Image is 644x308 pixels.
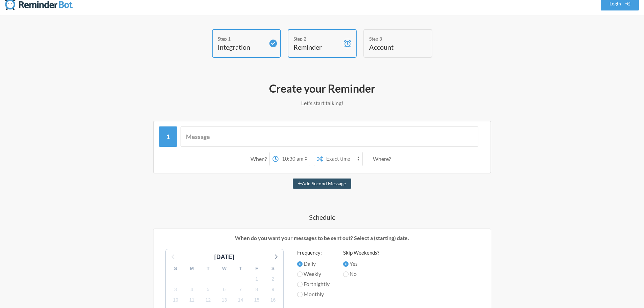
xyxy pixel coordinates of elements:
div: Where? [373,152,393,166]
div: When? [251,152,269,166]
input: Fortnightly [297,282,303,287]
span: Tuesday, September 16, 2025 [268,295,278,305]
div: T [233,263,249,274]
span: Monday, September 8, 2025 [252,285,262,294]
span: Tuesday, September 9, 2025 [268,285,278,294]
div: [DATE] [212,253,237,262]
span: Friday, September 12, 2025 [204,295,213,305]
h4: Account [369,42,416,52]
label: Daily [297,260,330,268]
span: Wednesday, September 10, 2025 [171,295,181,305]
label: Frequency: [297,249,330,257]
span: Tuesday, September 2, 2025 [268,274,278,284]
input: Yes [343,261,349,267]
input: Daily [297,261,303,267]
input: No [343,271,349,277]
span: Saturday, September 6, 2025 [220,285,229,294]
label: Yes [343,260,379,268]
input: Weekly [297,271,303,277]
span: Friday, September 5, 2025 [204,285,213,294]
h2: Create your Reminder [126,81,518,96]
p: When do you want your messages to be sent out? Select a (starting) date. [159,234,486,242]
span: Saturday, September 13, 2025 [220,295,229,305]
span: Thursday, September 11, 2025 [187,295,197,305]
h4: Reminder [293,42,341,52]
div: W [216,263,233,274]
span: Sunday, September 7, 2025 [236,285,245,294]
button: Add Second Message [293,179,351,189]
div: Step 1 [218,35,265,42]
input: Message [181,126,478,147]
div: Step 2 [293,35,341,42]
span: Monday, September 1, 2025 [252,274,262,284]
div: F [249,263,265,274]
div: Step 3 [369,35,416,42]
div: S [265,263,281,274]
span: Thursday, September 4, 2025 [187,285,197,294]
label: No [343,270,379,278]
div: T [200,263,216,274]
div: S [168,263,184,274]
p: Let's start talking! [126,99,518,107]
label: Skip Weekends? [343,249,379,257]
input: Monthly [297,292,303,297]
label: Weekly [297,270,330,278]
h4: Integration [218,42,265,52]
div: M [184,263,200,274]
span: Sunday, September 14, 2025 [236,295,245,305]
span: Monday, September 15, 2025 [252,295,262,305]
label: Monthly [297,290,330,298]
label: Fortnightly [297,280,330,288]
span: Wednesday, September 3, 2025 [171,285,181,294]
h4: Schedule [126,212,518,222]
